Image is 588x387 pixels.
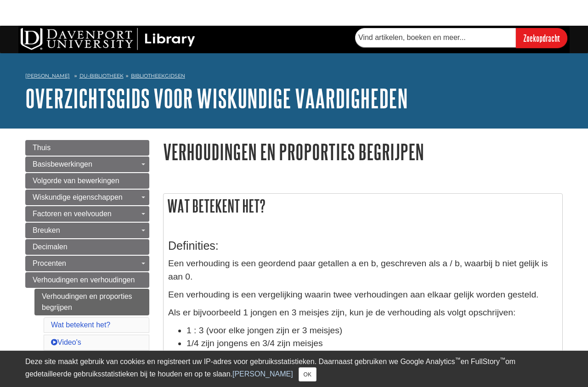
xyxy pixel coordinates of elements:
[355,28,567,48] form: Zoekt naar artikelen, boeken en meer van de DU-bibliotheek
[25,223,149,238] a: Breuken
[163,140,424,163] font: Verhoudingen en proporties begrijpen
[25,358,455,365] font: Deze site maakt gebruik van cookies en registreert uw IP-adres voor gebruiksstatistieken. Daarnaa...
[57,338,81,346] font: Video's
[33,193,123,201] font: Wiskundige eigenschappen
[168,308,515,317] font: Als er bijvoorbeeld 1 jongen en 3 meisjes zijn, kun je de verhouding als volgt opschrijven:
[33,160,92,168] font: Basisbewerkingen
[516,28,567,48] input: Zoekopdracht
[51,321,110,329] a: Wat betekent het?
[25,157,149,172] a: Basisbewerkingen
[25,358,515,378] font: om gedetailleerde gebruiksstatistieken bij te houden en op te slaan.
[34,289,149,315] a: Verhoudingen en proporties begrijpen
[33,177,119,185] font: Volgorde van bewerkingen
[25,73,70,79] font: [PERSON_NAME]
[33,259,66,267] font: Procenten
[500,356,505,363] font: ™
[25,256,149,271] a: Procenten
[232,370,293,378] a: [PERSON_NAME]
[33,276,135,284] font: Verhoudingen en verhoudingen
[25,173,149,189] a: Volgorde van bewerkingen
[51,338,81,346] a: Video's
[42,292,132,311] font: Verhoudingen en proporties begrijpen
[187,325,342,335] font: 1 : 3 (voor elke jongen zijn er 3 meisjes)
[304,371,311,378] font: OK
[355,28,516,47] input: Vind artikelen, boeken en meer...
[168,290,538,299] font: Een verhouding is een vergelijking waarin twee verhoudingen aan elkaar gelijk worden gesteld.
[299,367,317,381] button: Dichtbij
[79,73,124,79] a: DU-bibliotheek
[167,196,266,215] font: Wat betekent het?
[187,338,323,348] font: 1/4 zijn jongens en 3/4 zijn meisjes
[25,239,149,255] a: Decimalen
[131,73,185,79] a: Bibliotheekgidsen
[33,210,112,218] font: Factoren en veelvouden
[461,358,500,365] font: en FullStory
[25,206,149,222] a: Factoren en veelvouden
[455,356,461,363] font: ™
[168,239,219,252] font: Definities:
[25,190,149,205] a: Wiskundige eigenschappen
[33,226,60,234] font: Breuken
[21,28,195,50] img: DU-bibliotheek
[168,258,548,281] font: Een verhouding is een geordend paar getallen a en b, geschreven als a / b, waarbij b niet gelijk ...
[33,144,51,151] font: Thuis
[25,70,563,84] nav: broodkruimel
[33,243,68,251] font: Decimalen
[25,272,149,288] a: Verhoudingen en verhoudingen
[25,72,70,80] a: [PERSON_NAME]
[25,140,149,156] a: Thuis
[25,84,408,112] a: Overzichtsgids voor wiskundige vaardigheden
